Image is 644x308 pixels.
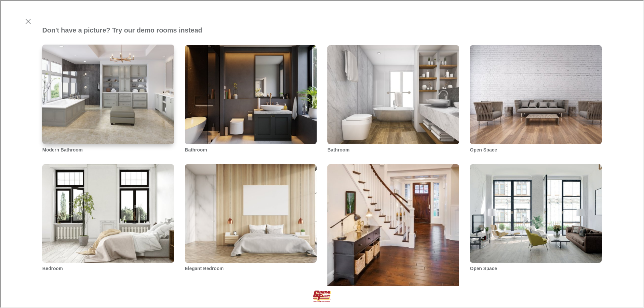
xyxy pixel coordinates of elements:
h3: Bedroom [42,264,173,271]
li: Open Space [469,45,601,152]
li: Bathroom [327,45,459,152]
h3: Bathroom [184,146,316,153]
li: Foyer [327,164,459,304]
img: Open Space [469,45,602,144]
button: Exit visualizer [21,15,34,27]
img: Foyer [327,164,460,297]
img: Bedroom [42,164,175,263]
a: Visit General Floor homepage [294,289,348,303]
h3: Bathroom [327,146,459,153]
h3: Open Space [469,146,601,153]
li: Modern Bathroom [42,45,173,152]
img: Open Space [469,164,602,263]
h2: Don't have a picture? Try our demo rooms instead [42,25,202,34]
img: Elegant Bedroom [184,164,317,263]
h3: Open Space [469,264,601,271]
li: Bathroom [184,45,316,152]
img: Bathroom [184,45,317,144]
h3: Elegant Bedroom [184,264,316,271]
li: Elegant Bedroom [184,164,316,271]
h3: Modern Bathroom [42,146,173,153]
img: Modern Bathroom [42,44,175,144]
li: Bedroom [42,164,173,271]
li: Open Space [469,164,601,271]
img: Bathroom [327,45,460,144]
